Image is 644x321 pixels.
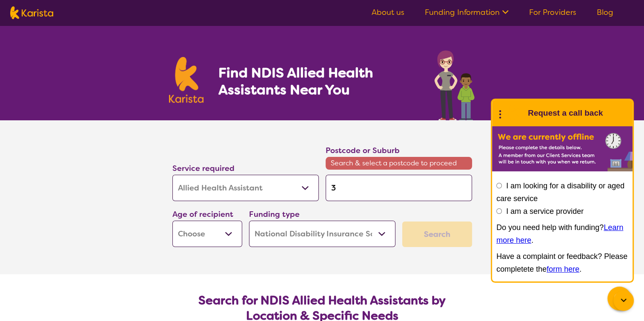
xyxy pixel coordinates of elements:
input: Type [326,175,472,201]
h1: Request a call back [528,107,603,119]
a: Blog [597,7,613,17]
a: Funding Information [425,7,509,17]
label: I am looking for a disability or aged care service [496,182,624,203]
label: Postcode or Suburb [326,145,400,156]
label: Service required [172,163,235,173]
a: For Providers [529,7,576,17]
h1: Find NDIS Allied Health Assistants Near You [218,64,405,98]
a: About us [372,7,404,17]
p: Do you need help with funding? . [496,221,628,247]
img: Karista [506,105,523,122]
label: Funding type [249,209,300,219]
img: Karista logo [10,6,53,19]
label: Age of recipient [172,209,233,219]
img: allied-health-assistant [432,46,475,120]
img: Karista logo [169,57,204,103]
p: Have a complaint or feedback? Please completete the . [496,250,628,276]
span: Search & select a postcode to proceed [326,157,472,170]
img: Karista offline chat form to request call back [492,126,633,171]
a: form here [547,265,579,273]
button: Channel Menu [607,287,631,310]
label: I am a service provider [506,207,584,216]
